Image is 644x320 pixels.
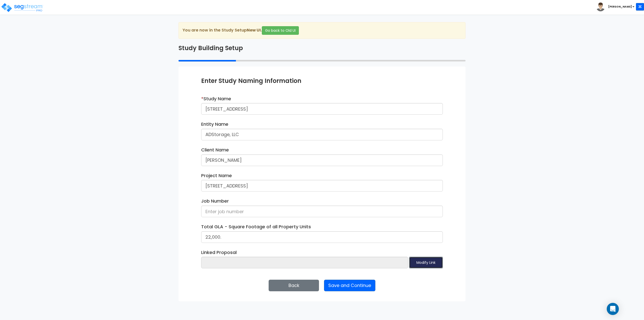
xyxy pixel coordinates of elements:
input: Enter study name [201,103,443,115]
label: Project Name [201,172,232,179]
input: Enter Total GLA [201,231,443,243]
button: Save and Continue [324,280,375,291]
b: [PERSON_NAME] [608,5,632,9]
button: Modify Link [409,257,443,268]
label: Job Number [201,198,229,204]
label: Study Name [201,95,231,102]
button: Back [269,280,319,291]
div: You are now in the Study Setup . [178,22,466,39]
label: Linked Proposal [201,249,237,256]
input: Enter entity name [201,129,443,140]
label: Client Name [201,147,229,153]
img: logo_pro_r.png [1,3,44,13]
input: Enter job number [201,206,443,217]
div: Enter Study Naming Information [201,77,443,85]
button: Go back to Old UI [262,26,299,35]
input: Enter client name [201,154,443,166]
div: Study Building Setup [175,44,469,52]
label: Total GLA - Square Footage of all Property Units [201,223,311,230]
input: Enter project name [201,180,443,191]
img: avatar.png [596,3,605,11]
div: Open Intercom Messenger [607,303,619,315]
label: Entity Name [201,121,228,127]
strong: New UI [247,27,261,33]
